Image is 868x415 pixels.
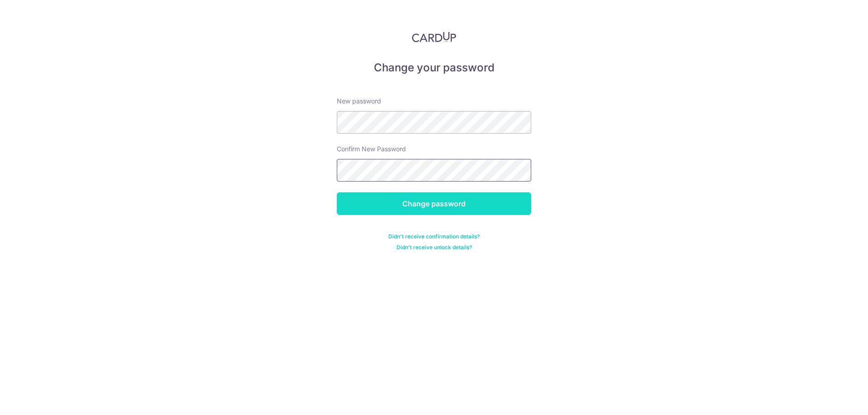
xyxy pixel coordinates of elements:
[337,61,531,75] h5: Change your password
[396,244,472,251] a: Didn't receive unlock details?
[337,192,531,215] input: Change password
[337,97,381,106] label: New password
[412,32,456,42] img: CardUp Logo
[337,145,406,154] label: Confirm New Password
[388,233,480,240] a: Didn't receive confirmation details?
